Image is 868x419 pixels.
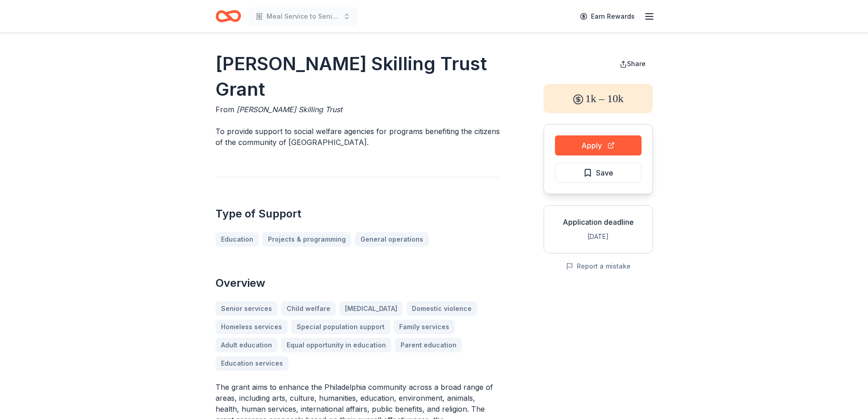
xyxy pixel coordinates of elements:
a: Projects & programming [262,232,351,247]
a: Home [216,5,241,27]
span: Meal Service to Senior Citizens and people with disabilities [267,11,339,22]
a: Education [216,232,259,247]
span: [PERSON_NAME] Skilling Trust [236,105,342,114]
a: General operations [355,232,429,247]
div: [DATE] [551,231,645,242]
h2: Overview [216,276,500,290]
button: Save [555,163,642,183]
span: Share [627,60,646,67]
a: Earn Rewards [575,8,640,25]
button: Report a mistake [566,261,631,272]
span: Save [596,167,613,179]
h2: Type of Support [216,207,500,221]
div: 1k – 10k [544,84,653,113]
button: Share [612,55,653,73]
p: To provide support to social welfare agencies for programs benefiting the citizens of the communi... [216,126,500,148]
div: From [216,104,500,115]
div: Application deadline [551,217,645,228]
button: Meal Service to Senior Citizens and people with disabilities [248,7,358,26]
button: Apply [555,135,642,155]
h1: [PERSON_NAME] Skilling Trust Grant [216,51,500,102]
